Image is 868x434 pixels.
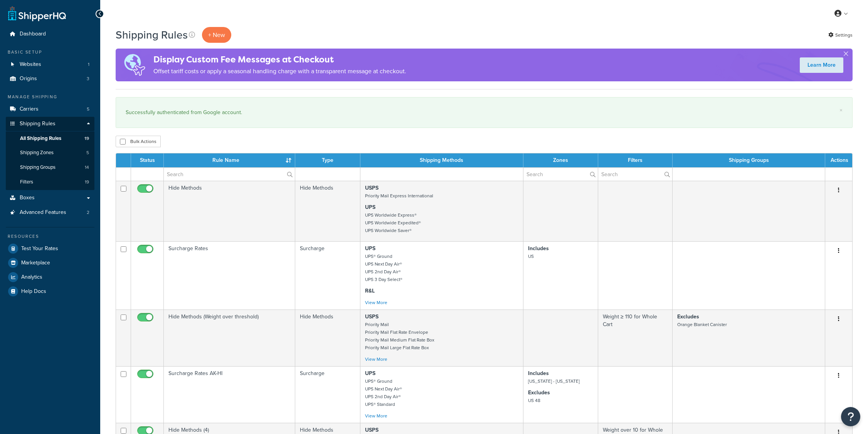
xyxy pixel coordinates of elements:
[828,30,853,40] a: Settings
[20,121,56,127] span: Shipping Rules
[85,164,89,171] span: 14
[116,27,188,42] h1: Shipping Rules
[153,53,406,66] h4: Display Custom Fee Messages at Checkout
[85,179,89,185] span: 19
[202,27,231,43] p: + New
[365,356,387,363] a: View More
[164,168,295,181] input: Search
[6,117,94,190] li: Shipping Rules
[6,175,94,189] a: Filters 19
[6,205,94,220] li: Advanced Features
[6,233,94,240] div: Resources
[6,270,94,284] a: Analytics
[87,76,89,82] span: 3
[6,57,94,72] li: Websites
[365,378,402,408] small: UPS® Ground UPS Next Day Air® UPS 2nd Day Air® UPS® Standard
[86,150,89,156] span: 5
[164,153,295,167] th: Rule Name : activate to sort column ascending
[295,241,360,310] td: Surcharge
[6,57,94,72] a: Websites 1
[365,212,421,234] small: UPS Worldwide Express® UPS Worldwide Expedited® UPS Worldwide Saver®
[20,195,35,201] span: Boxes
[20,209,66,216] span: Advanced Features
[365,299,387,306] a: View More
[365,369,375,377] strong: UPS
[6,242,94,256] a: Test Your Rates
[673,153,825,167] th: Shipping Groups
[677,313,699,321] strong: Excludes
[6,191,94,205] a: Boxes
[6,131,94,146] li: All Shipping Rules
[523,153,598,167] th: Zones
[6,160,94,175] li: Shipping Groups
[825,153,852,167] th: Actions
[365,313,378,321] strong: USPS
[164,366,295,423] td: Surcharge Rates AK-HI
[6,205,94,220] a: Advanced Features 2
[88,61,89,68] span: 1
[598,153,673,167] th: Filters
[131,153,164,167] th: Status
[360,153,523,167] th: Shipping Methods
[295,181,360,241] td: Hide Methods
[295,366,360,423] td: Surcharge
[598,310,673,366] td: Weight ≥ 110 for Whole Cart
[6,102,94,116] a: Carriers 5
[528,378,580,385] small: [US_STATE] - [US_STATE]
[365,426,378,434] strong: USPS
[800,57,843,73] a: Learn More
[21,274,42,281] span: Analytics
[365,184,378,192] strong: USPS
[116,136,161,147] button: Bulk Actions
[164,310,295,366] td: Hide Methods (Weight over threshold)
[528,397,540,404] small: US 48
[126,107,843,118] div: Successfully authenticated from Google account.
[87,106,89,113] span: 5
[6,72,94,86] a: Origins 3
[20,179,33,185] span: Filters
[365,203,375,211] strong: UPS
[528,369,549,377] strong: Includes
[6,131,94,146] a: All Shipping Rules 19
[523,168,598,181] input: Search
[6,146,94,160] a: Shipping Zones 5
[6,146,94,160] li: Shipping Zones
[6,256,94,270] a: Marketplace
[20,76,37,82] span: Origins
[21,260,50,266] span: Marketplace
[841,407,860,426] button: Open Resource Center
[6,160,94,175] a: Shipping Groups 14
[6,117,94,131] a: Shipping Rules
[365,192,433,199] small: Priority Mail Express International
[6,27,94,41] a: Dashboard
[365,253,402,283] small: UPS® Ground UPS Next Day Air® UPS 2nd Day Air® UPS 3 Day Select®
[365,412,387,419] a: View More
[528,244,549,252] strong: Includes
[598,168,672,181] input: Search
[528,389,550,397] strong: Excludes
[365,287,375,295] strong: R&L
[6,284,94,298] a: Help Docs
[365,321,434,351] small: Priority Mail Priority Mail Flat Rate Envelope Priority Mail Medium Flat Rate Box Priority Mail L...
[164,241,295,310] td: Surcharge Rates
[20,31,46,37] span: Dashboard
[8,6,66,21] a: ShipperHQ Home
[6,94,94,100] div: Manage Shipping
[365,244,375,252] strong: UPS
[153,66,406,77] p: Offset tariff costs or apply a seasonal handling charge with a transparent message at checkout.
[84,135,89,142] span: 19
[87,209,89,216] span: 2
[20,106,39,113] span: Carriers
[20,164,56,171] span: Shipping Groups
[164,181,295,241] td: Hide Methods
[20,61,41,68] span: Websites
[21,288,46,295] span: Help Docs
[295,153,360,167] th: Type
[677,321,727,328] small: Orange Blanket Canister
